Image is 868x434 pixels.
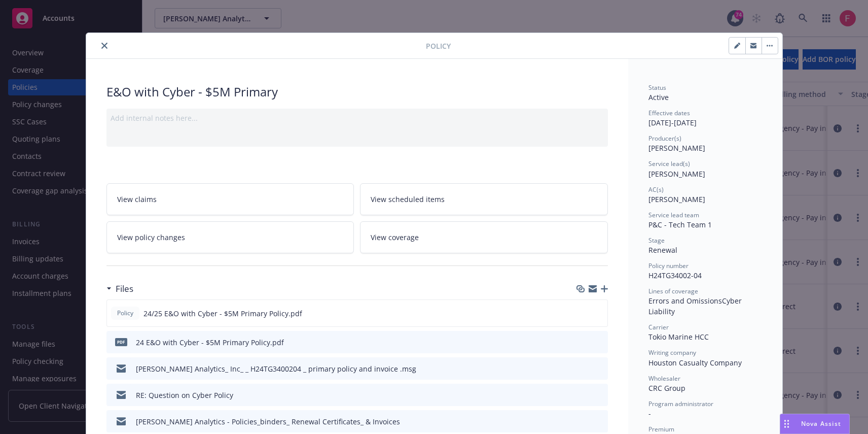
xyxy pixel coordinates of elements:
[578,337,587,348] button: download file
[117,194,157,205] span: View claims
[143,308,302,319] span: 24/25 E&O with Cyber - $5M Primary Policy.pdf
[106,83,608,101] div: E&O with Cyber - $5M Primary
[136,337,284,348] div: 24 E&O with Cyber - $5M Primary Policy.pdf
[648,261,689,270] span: Policy number
[648,169,705,179] span: [PERSON_NAME]
[371,194,445,205] span: View scheduled items
[648,287,698,295] span: Lines of coverage
[595,337,604,348] button: preview file
[648,358,742,368] span: Houston Casualty Company
[115,338,127,346] span: pdf
[648,399,713,408] span: Program administrator
[648,92,669,102] span: Active
[648,374,680,383] span: Wholesaler
[648,109,690,117] span: Effective dates
[780,414,850,434] button: Nova Assist
[801,419,841,428] span: Nova Assist
[360,183,608,215] a: View scheduled items
[648,185,664,194] span: AC(s)
[111,113,604,123] div: Add internal notes here...
[648,425,674,433] span: Premium
[115,309,135,318] span: Policy
[648,271,702,280] span: H24TG34002-04
[116,282,133,295] h3: Files
[426,41,451,51] span: Policy
[648,383,685,393] span: CRC Group
[117,232,185,243] span: View policy changes
[648,143,705,153] span: [PERSON_NAME]
[648,83,666,92] span: Status
[648,236,665,245] span: Stage
[136,363,416,374] div: [PERSON_NAME] Analytics_ Inc_ _ H24TG3400204 _ primary policy and invoice .msg
[648,296,744,316] span: Cyber Liability
[578,390,587,400] button: download file
[371,232,419,243] span: View coverage
[648,220,712,229] span: P&C - Tech Team 1
[648,159,690,168] span: Service lead(s)
[648,245,677,255] span: Renewal
[648,409,651,418] span: -
[578,308,586,319] button: download file
[360,221,608,253] a: View coverage
[648,194,705,204] span: [PERSON_NAME]
[98,40,111,52] button: close
[648,332,709,342] span: Tokio Marine HCC
[578,363,587,374] button: download file
[648,296,722,306] span: Errors and Omissions
[578,416,587,427] button: download file
[648,348,696,357] span: Writing company
[648,323,669,331] span: Carrier
[648,134,681,143] span: Producer(s)
[136,416,400,427] div: [PERSON_NAME] Analytics - Policies_binders_ Renewal Certificates_ & Invoices
[595,363,604,374] button: preview file
[106,221,354,253] a: View policy changes
[648,211,699,219] span: Service lead team
[595,416,604,427] button: preview file
[106,183,354,215] a: View claims
[136,390,233,400] div: RE: Question on Cyber Policy
[780,414,793,433] div: Drag to move
[594,308,603,319] button: preview file
[106,282,133,295] div: Files
[648,109,762,128] div: [DATE] - [DATE]
[595,390,604,400] button: preview file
